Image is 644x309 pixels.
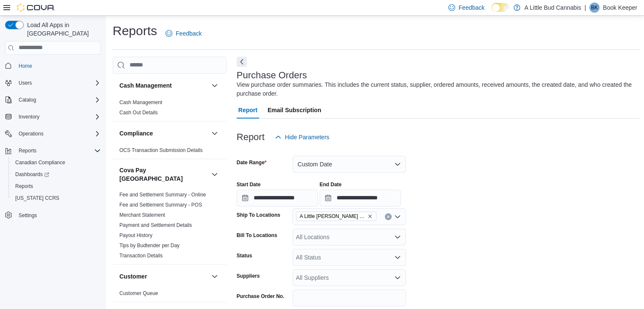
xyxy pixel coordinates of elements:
input: Press the down key to open a popover containing a calendar. [320,190,401,207]
a: Cash Out Details [119,110,158,116]
button: Inventory [15,112,43,122]
span: Hide Parameters [285,133,329,141]
a: Payment and Settlement Details [119,222,192,228]
a: Cash Management [119,99,162,105]
button: Open list of options [394,254,401,261]
button: Open list of options [394,234,401,240]
span: Load All Apps in [GEOGRAPHIC_DATA] [24,21,101,38]
button: Compliance [119,129,208,138]
button: Cash Management [210,80,220,91]
a: OCS Transaction Submission Details [119,147,203,153]
span: Inventory [15,112,101,122]
div: Book Keeper [589,3,600,13]
span: Inventory [19,113,39,120]
h3: Cash Management [119,81,172,90]
a: [US_STATE] CCRS [12,193,63,203]
button: Home [2,60,104,72]
label: Suppliers [237,273,260,279]
span: Operations [19,130,44,137]
button: Open list of options [394,274,401,281]
button: Customer [119,272,208,281]
button: Cova Pay [GEOGRAPHIC_DATA] [210,169,220,179]
nav: Complex example [5,56,101,244]
span: Catalog [15,95,101,105]
span: [US_STATE] CCRS [15,195,59,201]
button: Custom Date [293,156,406,173]
span: OCS Transaction Submission Details [119,147,203,154]
button: Customer [210,271,220,281]
p: A Little Bud Cannabis [525,3,581,13]
input: Press the down key to open a popover containing a calendar. [237,190,318,207]
a: Dashboards [8,168,104,180]
a: Canadian Compliance [12,157,69,168]
p: Book Keeper [603,3,637,13]
label: Date Range [237,159,267,166]
a: Fee and Settlement Summary - POS [119,202,202,208]
button: Next [237,57,247,67]
button: Clear input [385,213,392,220]
button: [US_STATE] CCRS [8,192,104,204]
h3: Compliance [119,129,153,138]
button: Catalog [15,95,39,105]
div: Customer [113,288,227,302]
button: Canadian Compliance [8,157,104,168]
button: Inventory [2,111,104,123]
a: Customer Queue [119,290,158,296]
span: Dashboards [12,169,101,179]
a: Merchant Statement [119,212,165,218]
div: Cova Pay [GEOGRAPHIC_DATA] [113,190,227,264]
button: Remove A Little Bud White Rock from selection in this group [368,214,373,219]
input: Dark Mode [492,3,509,12]
div: Cash Management [113,97,227,121]
span: Report [238,102,257,119]
h3: Report [237,132,265,142]
span: BK [591,3,598,13]
a: Tips by Budtender per Day [119,243,180,248]
span: Canadian Compliance [12,157,101,168]
label: Purchase Order No. [237,293,285,300]
span: Canadian Compliance [15,159,65,166]
div: View purchase order summaries. This includes the current status, supplier, ordered amounts, recei... [237,80,636,98]
a: Reports [12,181,36,191]
button: Settings [2,209,104,221]
label: Start Date [237,181,261,188]
span: Washington CCRS [12,193,101,203]
a: Settings [15,210,40,221]
button: Open list of options [394,213,401,220]
button: Users [2,77,104,89]
div: Compliance [113,145,227,159]
button: Reports [2,145,104,157]
span: Reports [19,147,36,154]
span: A Little Bud White Rock [296,212,376,221]
span: Settings [15,210,101,221]
a: Dashboards [12,169,53,179]
p: | [584,3,586,13]
button: Operations [2,128,104,140]
span: Payment and Settlement Details [119,222,192,229]
span: Settings [19,212,37,219]
span: Reports [15,183,33,190]
span: Users [19,80,32,86]
span: Cash Out Details [119,109,158,116]
span: Catalog [19,97,36,103]
a: Home [15,61,36,71]
span: Tips by Budtender per Day [119,242,180,249]
span: Users [15,78,101,88]
button: Reports [15,146,40,156]
button: Reports [8,180,104,192]
img: Cova [17,3,55,12]
span: Email Subscription [268,102,321,119]
span: Cash Management [119,99,162,106]
span: Dashboards [15,171,49,178]
button: Cova Pay [GEOGRAPHIC_DATA] [119,166,208,183]
label: Ship To Locations [237,212,280,218]
span: Fee and Settlement Summary - Online [119,191,206,198]
a: Feedback [162,25,205,42]
span: Reports [15,146,101,156]
span: A Little [PERSON_NAME] Rock [300,212,366,221]
h1: Reports [113,22,157,39]
button: Cash Management [119,81,208,90]
span: Fee and Settlement Summary - POS [119,201,202,208]
span: Reports [12,181,101,191]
